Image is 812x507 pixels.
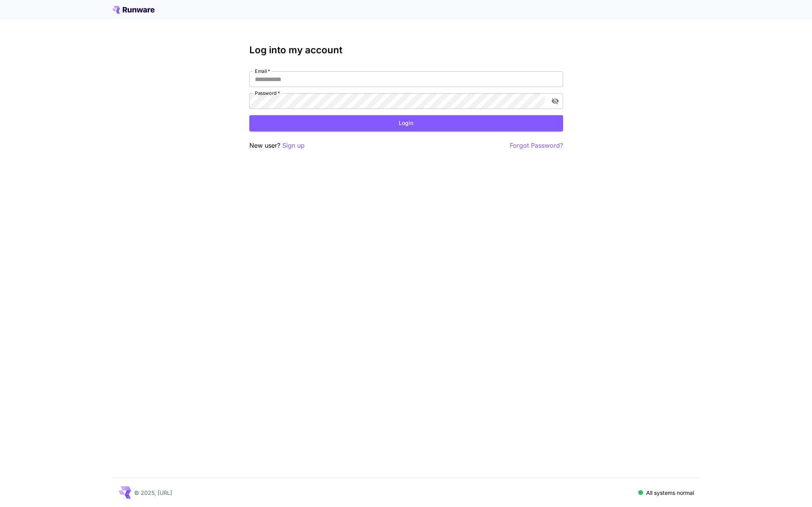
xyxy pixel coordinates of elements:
[249,115,563,131] button: Login
[282,141,305,150] button: Sign up
[134,489,172,497] p: © 2025, [URL]
[548,94,562,108] button: toggle password visibility
[255,68,270,74] label: Email
[510,141,563,150] button: Forgot Password?
[249,45,563,56] h3: Log into my account
[255,90,280,96] label: Password
[646,489,694,497] p: All systems normal
[249,141,305,150] p: New user?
